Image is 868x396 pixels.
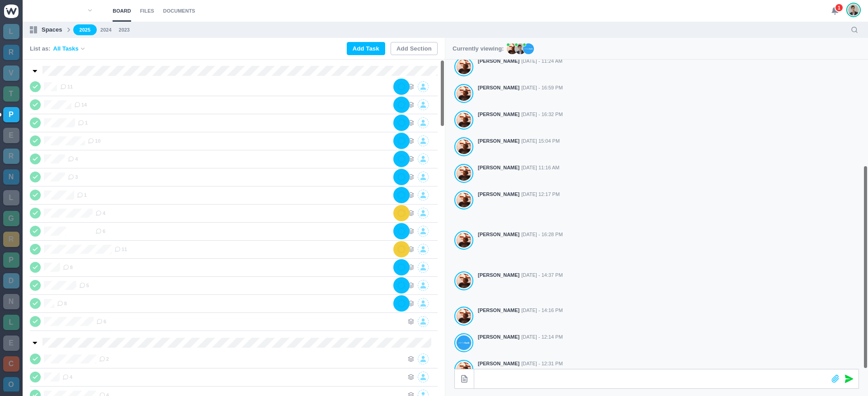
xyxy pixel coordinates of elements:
[521,84,563,92] span: [DATE] - 16:59 PM
[3,315,19,330] a: L
[3,65,19,81] a: V
[478,111,519,118] strong: [PERSON_NAME]
[521,307,563,314] span: [DATE] - 14:16 PM
[3,335,19,351] a: E
[515,43,526,54] img: PL
[478,191,519,198] strong: [PERSON_NAME]
[457,86,471,101] img: Antonio Lopes
[478,360,519,368] strong: [PERSON_NAME]
[3,252,19,268] a: P
[507,43,518,54] img: AL
[100,26,111,34] a: 2024
[521,271,563,279] span: [DATE] - 14:37 PM
[457,139,471,154] img: Antonio Lopes
[4,5,19,18] img: winio
[3,128,19,143] a: E
[521,111,563,118] span: [DATE] - 16:32 PM
[478,271,519,279] strong: [PERSON_NAME]
[457,233,471,248] img: Antonio Lopes
[478,307,519,314] strong: [PERSON_NAME]
[521,333,563,341] span: [DATE] - 12:14 PM
[848,4,859,16] img: Pedro Lopes
[3,377,19,392] a: O
[457,112,471,128] img: Antonio Lopes
[478,231,519,238] strong: [PERSON_NAME]
[478,137,519,145] strong: [PERSON_NAME]
[391,42,438,55] button: Add Section
[521,164,559,172] span: [DATE] 11:16 AM
[523,43,534,54] img: JT
[521,360,563,368] span: [DATE] - 12:31 PM
[3,356,19,372] a: C
[835,3,844,12] span: 1
[30,44,86,53] div: List as:
[73,24,97,36] a: 2025
[3,149,19,164] a: R
[478,164,519,172] strong: [PERSON_NAME]
[457,335,471,350] img: João Tosta
[30,26,37,33] img: spaces
[3,107,19,122] a: P
[457,166,471,181] img: Antonio Lopes
[3,294,19,309] a: N
[3,24,19,39] a: L
[457,273,471,289] img: Antonio Lopes
[3,190,19,205] a: L
[3,86,19,102] a: T
[478,57,519,65] strong: [PERSON_NAME]
[453,44,504,53] p: Currently viewing:
[478,84,519,92] strong: [PERSON_NAME]
[457,59,471,75] img: Antonio Lopes
[521,191,560,198] span: [DATE] 12:17 PM
[53,44,79,53] span: All Tasks
[42,25,62,34] p: Spaces
[119,26,130,34] a: 2023
[521,57,562,65] span: [DATE] - 11:24 AM
[521,137,560,145] span: [DATE] 15:04 PM
[3,45,19,60] a: R
[521,231,563,238] span: [DATE] - 16:28 PM
[347,42,385,55] button: Add Task
[457,192,471,208] img: Antonio Lopes
[3,273,19,289] a: D
[3,211,19,226] a: G
[3,232,19,247] a: R
[457,308,471,324] img: Antonio Lopes
[478,333,519,341] strong: [PERSON_NAME]
[3,169,19,185] a: N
